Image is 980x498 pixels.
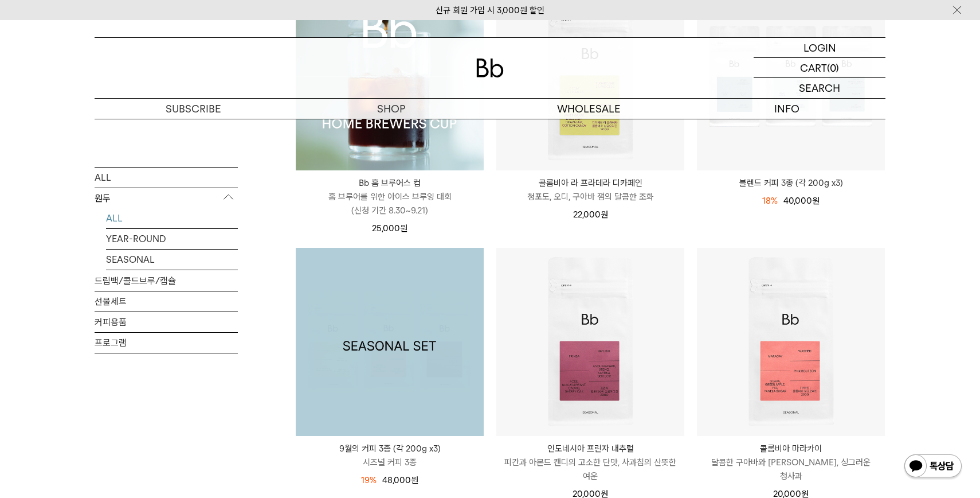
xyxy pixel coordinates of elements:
p: 달콤한 구아바와 [PERSON_NAME], 싱그러운 청사과 [697,456,885,483]
p: (0) [827,58,839,77]
a: ALL [95,167,238,187]
span: 원 [400,223,407,234]
span: 원 [601,209,608,220]
p: 시즈널 커피 3종 [296,456,484,469]
span: 원 [411,475,418,485]
a: 신규 회원 가입 시 3,000원 할인 [436,5,544,15]
a: SHOP [292,99,490,119]
a: Bb 홈 브루어스 컵 홈 브루어를 위한 아이스 브루잉 대회(신청 기간 8.30~9.21) [296,176,484,217]
p: Bb 홈 브루어스 컵 [296,176,484,190]
a: LOGIN [754,38,885,58]
a: 콜롬비아 마라카이 달콤한 구아바와 [PERSON_NAME], 싱그러운 청사과 [697,442,885,483]
a: SEASONAL [106,249,238,269]
p: 인도네시아 프린자 내추럴 [496,442,684,456]
p: 콜롬비아 라 프라데라 디카페인 [496,176,684,190]
a: ALL [106,208,238,228]
div: 19% [361,473,377,487]
p: LOGIN [803,38,836,57]
a: 드립백/콜드브루/캡슐 [95,270,238,290]
span: 25,000 [372,223,407,234]
a: 인도네시아 프린자 내추럴 피칸과 아몬드 캔디의 고소한 단맛, 사과칩의 산뜻한 여운 [496,442,684,483]
a: 9월의 커피 3종 (각 200g x3) [296,248,484,436]
span: 48,000 [382,475,418,485]
span: 22,000 [573,209,608,220]
span: 원 [812,196,820,206]
img: 1000000743_add2_064.png [296,248,484,436]
p: 9월의 커피 3종 (각 200g x3) [296,442,484,456]
img: 로고 [476,59,504,77]
p: WHOLESALE [490,99,688,119]
p: SEARCH [799,78,840,98]
span: 40,000 [783,196,820,206]
a: YEAR-ROUND [106,228,238,248]
p: 원두 [95,188,238,208]
a: 9월의 커피 3종 (각 200g x3) 시즈널 커피 3종 [296,442,484,469]
a: 커피용품 [95,312,238,332]
p: INFO [688,99,885,119]
p: 콜롬비아 마라카이 [697,442,885,456]
img: 인도네시아 프린자 내추럴 [496,248,684,436]
a: CART (0) [754,58,885,78]
img: 콜롬비아 마라카이 [697,248,885,436]
p: CART [800,58,827,77]
div: 18% [762,194,778,208]
a: 블렌드 커피 3종 (각 200g x3) [697,176,885,190]
img: 카카오톡 채널 1:1 채팅 버튼 [903,453,963,481]
a: 프로그램 [95,332,238,352]
a: 선물세트 [95,291,238,311]
a: 콜롬비아 라 프라데라 디카페인 청포도, 오디, 구아바 잼의 달콤한 조화 [496,176,684,204]
a: SUBSCRIBE [95,99,292,119]
p: 홈 브루어를 위한 아이스 브루잉 대회 (신청 기간 8.30~9.21) [296,190,484,217]
p: 청포도, 오디, 구아바 잼의 달콤한 조화 [496,190,684,204]
p: 피칸과 아몬드 캔디의 고소한 단맛, 사과칩의 산뜻한 여운 [496,456,684,483]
